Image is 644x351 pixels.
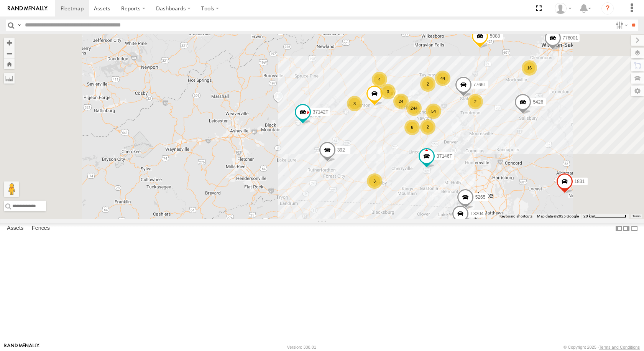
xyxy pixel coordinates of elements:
span: 5088 [490,33,500,38]
div: 3 [347,96,362,111]
span: 392 [337,147,345,152]
span: 37142T [313,109,329,114]
div: © Copyright 2025 - [563,345,640,349]
div: Version: 308.01 [287,345,316,349]
button: Zoom in [4,38,15,48]
div: 44 [435,71,450,86]
div: 3 [380,84,396,99]
div: 2 [468,94,483,109]
div: Shannon Chavis [552,3,574,14]
div: 2 [420,119,435,135]
span: 776001 [563,35,578,41]
label: Map Settings [631,86,644,96]
span: 37146T [437,153,452,158]
button: Zoom Home [4,59,15,69]
img: rand-logo.svg [8,6,48,11]
span: 7766T [473,82,486,87]
div: 2 [420,76,435,92]
label: Fences [28,223,54,234]
label: Dock Summary Table to the Left [615,223,623,234]
a: Visit our Website [4,343,39,351]
i: ? [601,2,614,15]
span: 1831 [575,179,585,184]
span: Map data ©2025 Google [537,214,579,218]
div: 6 [404,120,420,135]
label: Search Query [16,20,22,31]
div: 16 [522,60,537,76]
div: 3 [367,173,382,189]
button: Map Scale: 20 km per 80 pixels [581,214,629,219]
span: T3204 [470,211,483,216]
div: 54 [426,104,441,119]
a: Terms and Conditions [599,345,640,349]
div: 24 [393,94,409,109]
label: Assets [3,223,27,234]
label: Search Filter Options [613,20,629,31]
span: 20 km [583,214,594,218]
span: 5265 [475,194,486,200]
div: 4 [372,72,387,87]
label: Dock Summary Table to the Right [623,223,630,234]
span: 5426 [533,99,543,105]
button: Zoom out [4,48,15,59]
button: Drag Pegman onto the map to open Street View [4,181,19,197]
a: Terms (opens in new tab) [632,215,641,218]
label: Measure [4,73,15,84]
div: 244 [406,101,422,116]
button: Keyboard shortcuts [499,214,532,219]
label: Hide Summary Table [631,223,638,234]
